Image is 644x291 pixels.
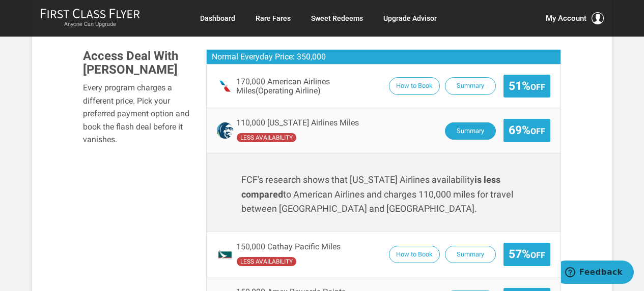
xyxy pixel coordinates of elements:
[200,9,235,27] a: Dashboard
[40,8,140,19] img: First Class Flyer
[40,21,140,28] small: Anyone Can Upgrade
[546,12,604,24] button: My Account
[236,133,297,143] span: Alaska Airlines has undefined availability seats availability compared to the operating carrier.
[445,246,496,264] button: Summary
[236,118,359,127] span: 110,000 [US_STATE] Airlines Miles
[83,49,191,76] h3: Access Deal With [PERSON_NAME]
[509,248,545,261] span: 57%
[256,9,291,27] a: Rare Fares
[40,8,140,28] a: First Class FlyerAnyone Can Upgrade
[236,77,383,95] span: 170,000 American Airlines Miles
[256,86,321,95] span: (Operating Airline)
[207,50,560,64] h3: Normal Everyday Price: 350,000
[241,173,526,216] p: FCF's research shows that [US_STATE] Airlines availability to American Airlines and charges 110,0...
[509,80,545,92] span: 51%
[236,242,341,251] span: 150,000 Cathay Pacific Miles
[509,124,545,137] span: 69%
[530,82,545,92] small: Off
[389,77,440,95] button: How to Book
[546,12,586,24] span: My Account
[383,9,437,27] a: Upgrade Advisor
[530,126,545,136] small: Off
[445,77,496,95] button: Summary
[445,122,496,140] button: Summary
[236,256,297,267] span: Cathay Pacific has undefined availability seats availability compared to the operating carrier.
[311,9,363,27] a: Sweet Redeems
[83,81,191,146] div: Every program charges a different price. Pick your preferred payment option and book the flash de...
[241,174,500,200] strong: is less compared
[561,261,634,286] iframe: Opens a widget where you can find more information
[530,250,545,260] small: Off
[389,246,440,264] button: How to Book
